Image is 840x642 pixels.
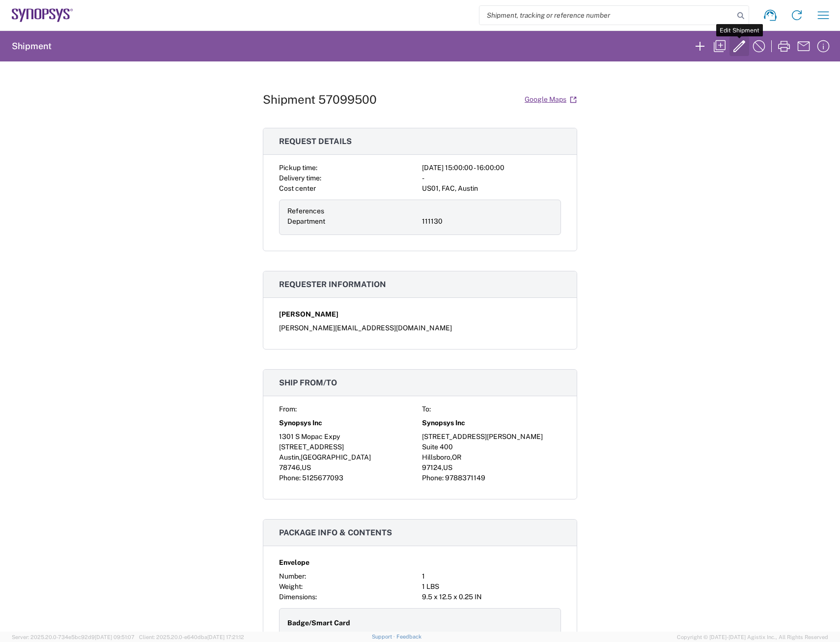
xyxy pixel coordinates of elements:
[279,474,301,482] span: Phone:
[279,280,386,289] span: Requester information
[302,474,343,482] span: 5125677093
[279,442,418,452] div: [STREET_ADDRESS]
[279,593,317,601] span: Dimensions:
[300,464,302,471] span: ,
[396,634,421,640] a: Feedback
[279,164,317,172] span: Pickup time:
[279,432,418,442] div: 1301 S Mopac Expy
[443,464,452,471] span: US
[422,582,561,592] div: 1 LBS
[452,453,461,461] span: OR
[422,432,561,442] div: [STREET_ADDRESS][PERSON_NAME]
[279,378,337,387] span: Ship from/to
[450,453,452,461] span: ,
[422,442,561,452] div: Suite 400
[279,418,322,428] span: Synopsys Inc
[422,163,561,173] div: [DATE] 15:00:00 - 16:00:00
[263,92,377,107] h1: Shipment 57099500
[372,634,396,640] a: Support
[207,634,244,640] span: [DATE] 17:21:12
[279,174,321,182] span: Delivery time:
[301,453,371,461] span: [GEOGRAPHIC_DATA]
[445,474,485,482] span: 9788371149
[422,453,450,461] span: Hillsboro
[422,173,561,183] div: -
[279,323,561,333] div: [PERSON_NAME][EMAIL_ADDRESS][DOMAIN_NAME]
[422,418,465,428] span: Synopsys Inc
[279,557,309,568] span: Envelope
[422,216,553,227] div: 111130
[279,528,392,537] span: Package info & contents
[442,464,443,471] span: ,
[287,216,418,227] div: Department
[139,634,244,640] span: Client: 2025.20.0-e640dba
[422,571,561,582] div: 1
[279,309,338,320] span: [PERSON_NAME]
[422,183,561,194] div: US01, FAC, Austin
[279,453,299,461] span: Austin
[422,474,444,482] span: Phone:
[677,633,828,642] span: Copyright © [DATE]-[DATE] Agistix Inc., All Rights Reserved
[279,572,306,580] span: Number:
[302,464,311,471] span: US
[524,91,577,108] a: Google Maps
[95,634,135,640] span: [DATE] 09:51:07
[279,464,300,471] span: 78746
[479,6,734,25] input: Shipment, tracking or reference number
[12,634,135,640] span: Server: 2025.20.0-734e5bc92d9
[279,583,303,590] span: Weight:
[299,453,301,461] span: ,
[287,618,350,628] span: Badge/Smart Card
[12,40,52,52] h2: Shipment
[422,405,431,413] span: To:
[422,464,442,471] span: 97124
[279,137,352,146] span: Request details
[279,405,297,413] span: From:
[287,207,324,215] span: References
[422,592,561,602] div: 9.5 x 12.5 x 0.25 IN
[279,184,316,192] span: Cost center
